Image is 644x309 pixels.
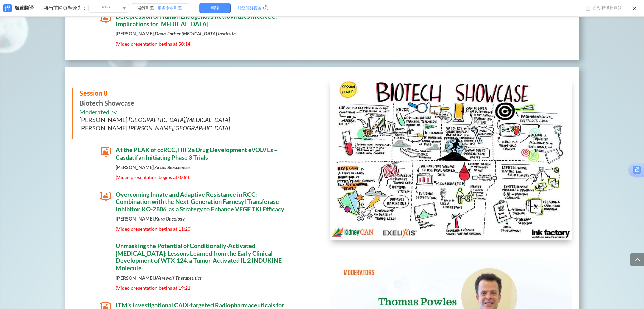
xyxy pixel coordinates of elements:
em: Arcus Biosciences [155,164,191,170]
em: Dana-Farber [MEDICAL_DATA] Institute [155,31,236,36]
span: (Video presentation begins at 0:06) [116,174,189,180]
span: Session 8 [79,89,108,97]
i: [GEOGRAPHIC_DATA][MEDICAL_DATA] [129,116,230,124]
span:  [100,13,111,24]
strong: Biotech Showcase [79,89,134,107]
h6: Moderated by [79,108,308,135]
em: Werewolf Therapeutics [155,275,202,281]
strong: [PERSON_NAME], [116,216,185,222]
img: KidneyCAN_Ink Factory_Board Session 8 [330,78,572,240]
strong: [PERSON_NAME], [116,275,202,281]
span: (Video presentation begins at 19:21) [116,285,192,291]
span: [PERSON_NAME], [PERSON_NAME], [79,116,230,131]
span: At the PEAK of ccRCC, HIF2a Drug Development eVOLVEs – Casdatifan Initiating Phase 3 Trials [116,146,277,161]
em: Kura Oncology [155,216,185,222]
span: (Video presentation begins at 11:20) [116,226,192,232]
i: [PERSON_NAME][GEOGRAPHIC_DATA] [129,124,230,132]
span:  [100,191,111,202]
span: Unmasking the Potential of Conditionally-Activated [MEDICAL_DATA]: Lessons Learned from the Early... [116,242,282,272]
strong: [PERSON_NAME], [116,31,236,36]
span: (Video presentation begins at 50:14) [116,41,192,47]
span:  [100,242,111,253]
span: Overcoming Innate and Adaptive Resistance in RCC: Combination with the Next-Generation Farnesyl T... [116,191,284,213]
strong: [PERSON_NAME], [116,164,191,170]
span:  [100,146,111,157]
span: Derepression of Human Endogenous Retroviruses in ccRCC: Implications for [MEDICAL_DATA] [116,13,277,28]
